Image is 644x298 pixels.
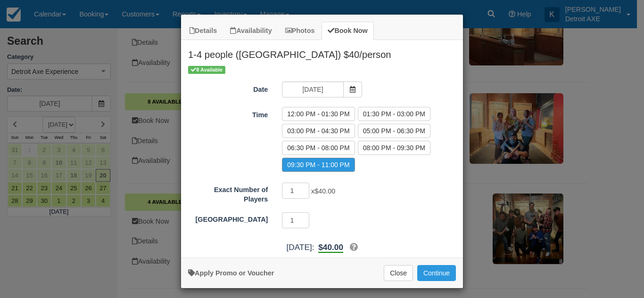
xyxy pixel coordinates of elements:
[282,107,355,121] label: 12:00 PM - 01:30 PM
[311,187,335,195] span: x
[183,22,223,40] a: Details
[181,182,275,204] label: Exact Number of Players
[188,269,274,277] a: Apply Voucher
[181,242,463,253] div: [DATE]:
[181,81,275,95] label: Date
[282,141,355,155] label: 06:30 PM - 08:00 PM
[279,22,321,40] a: Photos
[314,187,335,195] span: $40.00
[181,40,463,253] div: Item Modal
[384,265,413,281] button: Close
[181,40,463,64] h2: 1-4 people ([GEOGRAPHIC_DATA]) $40/person
[358,141,430,155] label: 08:00 PM - 09:30 PM
[282,183,309,199] input: Exact Number of Players
[358,107,430,121] label: 01:30 PM - 03:00 PM
[282,212,309,228] input: Shared Arena
[188,66,225,74] span: 8 Available
[282,124,355,138] label: 03:00 PM - 04:30 PM
[318,242,343,252] span: $40.00
[224,22,278,40] a: Availability
[358,124,430,138] label: 05:00 PM - 06:30 PM
[181,211,275,225] label: Shared Arena
[282,158,355,172] label: 09:30 PM - 11:00 PM
[417,265,456,281] button: Add to Booking
[181,107,275,120] label: Time
[322,22,373,40] a: Book Now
